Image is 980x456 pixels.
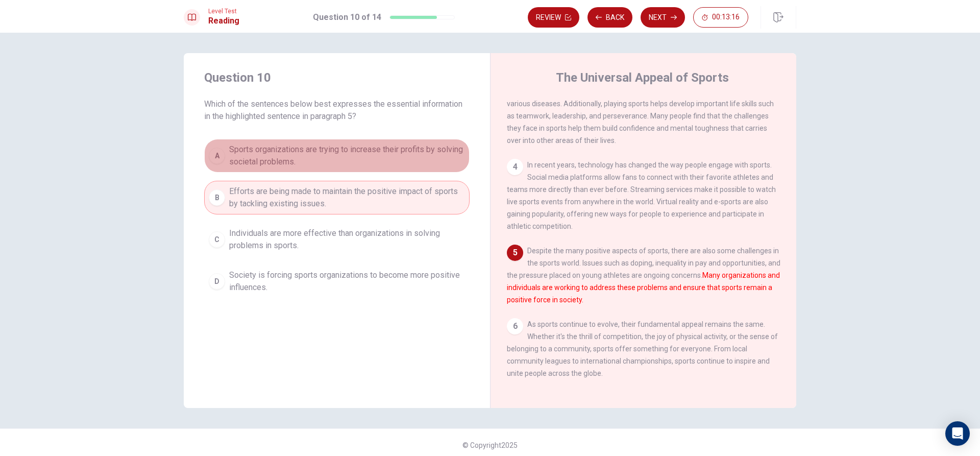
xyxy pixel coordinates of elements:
[209,231,225,248] div: C
[204,98,470,123] span: Which of the sentences below best expresses the essential information in the highlighted sentence...
[209,148,225,164] div: A
[556,69,729,86] h4: The Universal Appeal of Sports
[507,159,523,175] div: 4
[204,181,470,214] button: BEfforts are being made to maintain the positive impact of sports by tackling existing issues.
[204,69,470,86] h4: Question 10
[204,139,470,173] button: ASports organizations are trying to increase their profits by solving societal problems.
[507,318,523,334] div: 6
[229,227,465,252] span: Individuals are more effective than organizations in solving problems in sports.
[507,161,776,230] span: In recent years, technology has changed the way people engage with sports. Social media platforms...
[229,143,465,168] span: Sports organizations are trying to increase their profits by solving societal problems.
[945,421,970,446] div: Open Intercom Messenger
[507,271,780,304] font: Many organizations and individuals are working to address these problems and ensure that sports r...
[507,247,780,304] span: Despite the many positive aspects of sports, there are also some challenges in the sports world. ...
[204,265,470,298] button: DSociety is forcing sports organizations to become more positive influences.
[208,8,239,15] span: Level Test
[641,7,685,28] button: Next
[208,15,239,27] h1: Reading
[507,320,778,377] span: As sports continue to evolve, their fundamental appeal remains the same. Whether it's the thrill ...
[712,13,740,21] span: 00:13:16
[229,185,465,210] span: Efforts are being made to maintain the positive impact of sports by tackling existing issues.
[693,7,748,28] button: 00:13:16
[204,223,470,256] button: CIndividuals are more effective than organizations in solving problems in sports.
[528,7,579,28] button: Review
[209,273,225,290] div: D
[229,269,465,294] span: Society is forcing sports organizations to become more positive influences.
[587,7,632,28] button: Back
[209,189,225,206] div: B
[462,441,518,449] span: © Copyright 2025
[313,11,381,23] h1: Question 10 of 14
[507,245,523,261] div: 5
